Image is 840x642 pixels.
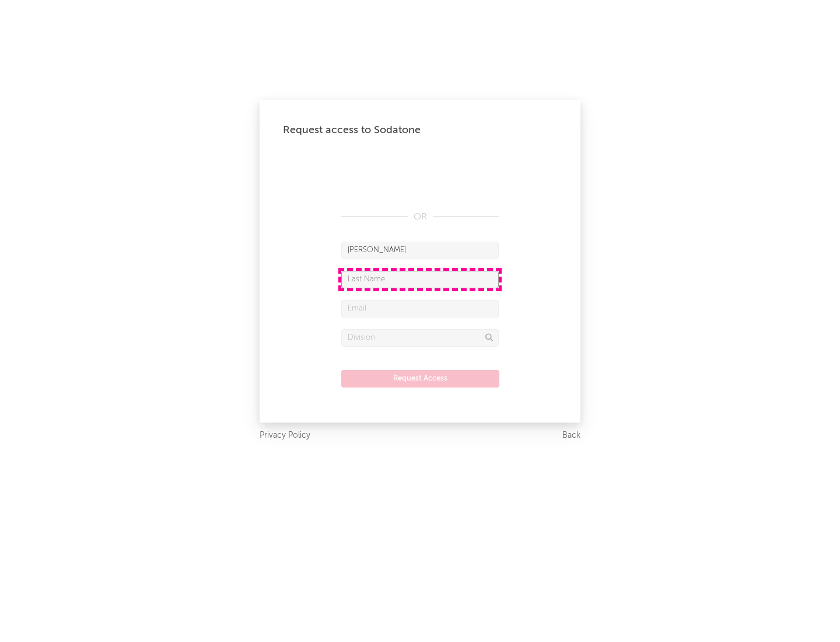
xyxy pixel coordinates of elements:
input: Division [341,329,499,347]
input: First Name [341,242,499,259]
a: Back [562,428,580,443]
button: Request Access [341,370,499,388]
input: Last Name [341,271,499,288]
div: Request access to Sodatone [283,123,557,137]
a: Privacy Policy [260,428,310,443]
input: Email [341,300,499,317]
div: OR [341,210,499,224]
